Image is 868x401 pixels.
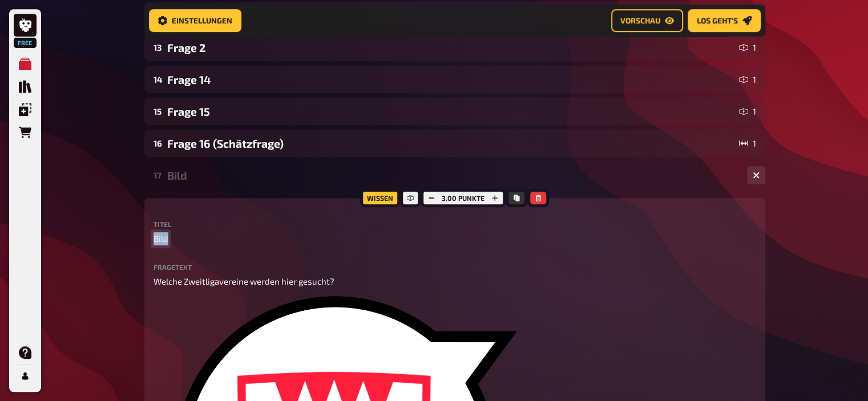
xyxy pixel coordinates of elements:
[172,17,232,25] span: Einstellungen
[154,276,334,286] span: Welche Zweitligavereine werden hier gesucht?
[154,221,756,228] label: Titel
[739,139,756,148] div: 1
[154,232,168,245] span: Bild
[508,192,524,204] button: Kopieren
[739,43,756,52] div: 1
[167,105,734,118] div: Frage 15
[421,189,506,207] div: 3.00 Punkte
[154,264,756,270] label: Fragetext
[167,169,738,182] div: Bild
[154,42,163,52] div: 13
[167,73,734,86] div: Frage 14
[620,17,660,25] span: Vorschau
[154,106,163,116] div: 15
[739,107,756,116] div: 1
[154,138,163,148] div: 16
[360,189,400,207] div: Wissen
[154,170,163,180] div: 17
[167,41,734,54] div: Frage 2
[739,75,756,84] div: 1
[688,9,761,32] button: Los geht's
[15,39,35,46] span: Free
[154,74,163,84] div: 14
[697,17,738,25] span: Los geht's
[167,137,734,150] div: Frage 16 (Schätzfrage)
[149,9,241,32] button: Einstellungen
[611,9,683,32] button: Vorschau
